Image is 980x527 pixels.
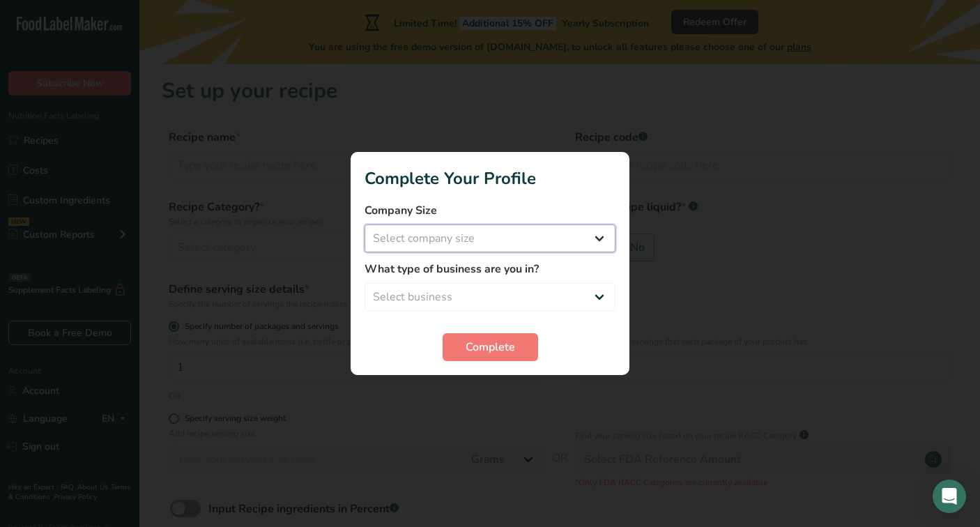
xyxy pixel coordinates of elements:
[443,333,538,361] button: Complete
[365,202,615,219] label: Company Size
[365,261,615,277] label: What type of business are you in?
[933,480,966,513] div: Open Intercom Messenger
[365,166,615,191] h1: Complete Your Profile
[466,339,515,356] span: Complete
